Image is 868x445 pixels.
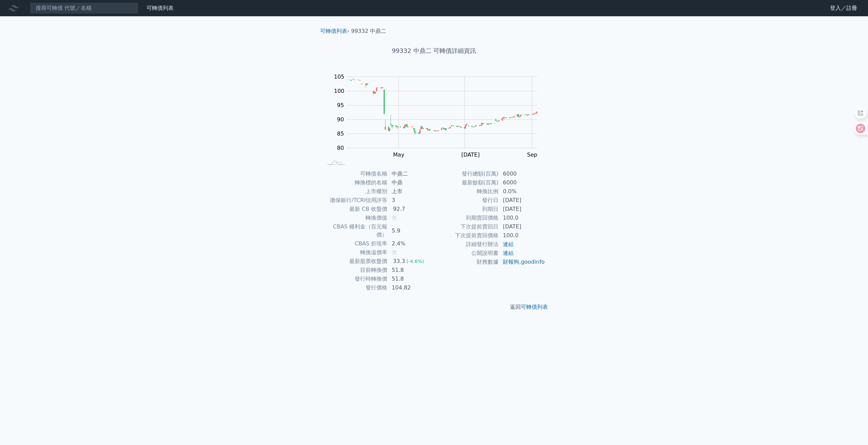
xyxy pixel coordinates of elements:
td: [DATE] [499,196,545,205]
td: 財務數據 [434,258,499,266]
td: 詳細發行辦法 [434,240,499,249]
td: [DATE] [499,205,545,214]
td: 中鼎二 [388,169,434,178]
td: 5.9 [388,222,434,239]
td: 51.8 [388,275,434,283]
span: 無 [392,215,397,221]
td: , [499,258,545,266]
td: 3 [388,196,434,205]
td: 上市 [388,187,434,196]
td: 51.8 [388,266,434,275]
p: 返回 [315,303,553,311]
td: 0.0% [499,187,545,196]
span: (-4.6%) [407,259,424,264]
td: 公開說明書 [434,249,499,258]
span: 無 [392,249,397,256]
a: 登入／註冊 [825,3,863,14]
td: 目前轉換價 [323,266,388,275]
tspan: 85 [337,130,344,137]
a: goodinfo [521,259,545,265]
td: 擔保銀行/TCRI信用評等 [323,196,388,205]
tspan: Sep [527,151,537,158]
td: 下次提前賣回價格 [434,231,499,240]
td: 發行總額(百萬) [434,169,499,178]
td: 發行日 [434,196,499,205]
g: Chart [331,74,548,158]
td: 6000 [499,178,545,187]
a: 連結 [503,241,514,247]
td: 中鼎 [388,178,434,187]
td: 最新 CB 收盤價 [323,205,388,214]
tspan: May [393,151,404,158]
td: 轉換比例 [434,187,499,196]
td: 到期日 [434,205,499,214]
tspan: 100 [334,88,344,94]
td: 下次提前賣回日 [434,222,499,231]
div: 92.7 [392,205,407,213]
td: 6000 [499,169,545,178]
td: 到期賣回價格 [434,214,499,222]
a: 連結 [503,250,514,256]
tspan: 80 [337,145,344,151]
td: 轉換溢價率 [323,248,388,257]
li: 99332 中鼎二 [351,27,387,35]
td: 發行價格 [323,283,388,292]
td: 可轉債名稱 [323,169,388,178]
td: CBAS 折現率 [323,239,388,248]
a: 可轉債列表 [320,28,347,34]
a: 財報狗 [503,259,519,265]
tspan: 105 [334,74,344,80]
td: 上市櫃別 [323,187,388,196]
td: 轉換標的名稱 [323,178,388,187]
tspan: 95 [337,102,344,108]
input: 搜尋可轉債 代號／名稱 [30,2,138,14]
a: 可轉債列表 [146,5,174,11]
tspan: [DATE] [461,151,480,158]
td: 發行時轉換價 [323,275,388,283]
div: 33.3 [392,257,407,265]
tspan: 90 [337,116,344,123]
td: 轉換價值 [323,214,388,222]
td: 最新股票收盤價 [323,257,388,266]
td: 100.0 [499,231,545,240]
td: 100.0 [499,214,545,222]
td: 104.82 [388,283,434,292]
li: › [320,27,349,35]
td: 2.4% [388,239,434,248]
h1: 99332 中鼎二 可轉債詳細資訊 [315,46,553,56]
td: [DATE] [499,222,545,231]
td: CBAS 權利金（百元報價） [323,222,388,239]
a: 可轉債列表 [521,304,548,310]
td: 最新餘額(百萬) [434,178,499,187]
